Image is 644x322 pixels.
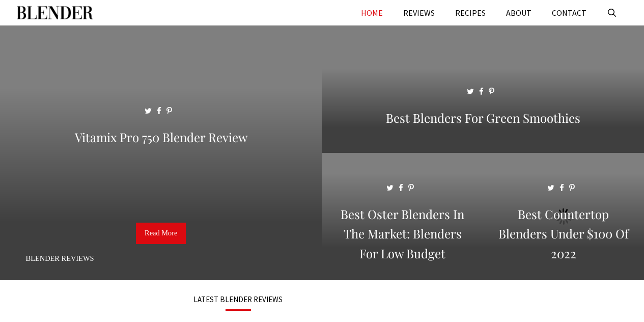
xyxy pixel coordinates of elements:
[30,296,447,303] h3: LATEST BLENDER REVIEWS
[483,268,644,278] a: Best Countertop Blenders Under $100 of 2022
[26,254,94,262] a: Blender Reviews
[136,223,186,244] a: Read More
[322,268,483,278] a: Best Oster Blenders in the Market: Blenders for Low Budget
